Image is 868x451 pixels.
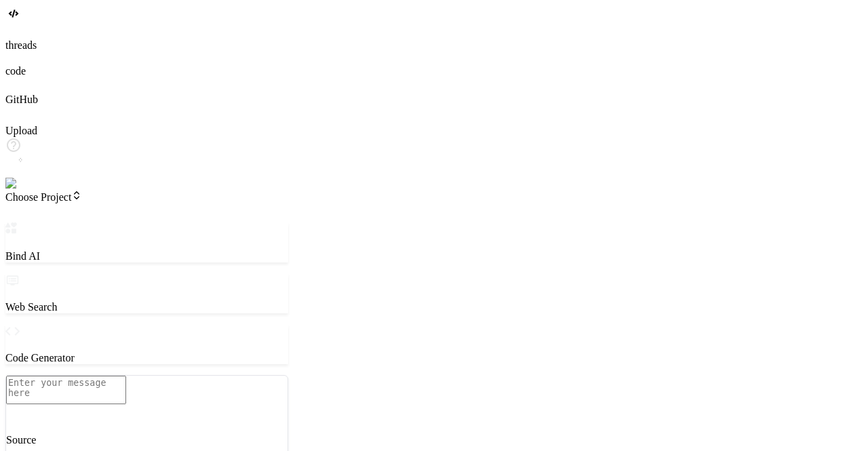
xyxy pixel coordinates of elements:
img: signin [5,178,43,190]
label: GitHub [5,94,38,105]
p: Code Generator [5,352,288,364]
p: Source [6,434,288,446]
span: Choose Project [5,191,82,203]
p: Bind AI [5,250,288,262]
label: threads [5,39,37,51]
p: Web Search [5,301,288,313]
label: code [5,65,26,77]
label: Upload [5,125,37,136]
